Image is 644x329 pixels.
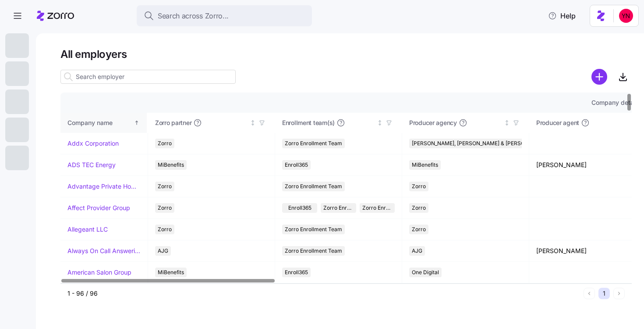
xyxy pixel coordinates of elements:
[67,289,580,298] div: 1 - 96 / 96
[412,225,426,234] span: Zorro
[60,70,236,84] input: Search employer
[285,268,308,277] span: Enroll365
[67,182,141,191] a: Advantage Private Home Care
[285,246,342,256] span: Zorro Enrollment Team
[60,113,148,133] th: Company nameSorted ascending
[536,118,579,127] span: Producer agent
[285,225,342,234] span: Zorro Enrollment Team
[158,225,172,234] span: Zorro
[402,113,529,133] th: Producer agencyNot sorted
[137,5,312,26] button: Search across Zorro...
[541,7,583,25] button: Help
[67,225,108,234] a: Allegeant LLC
[158,246,168,256] span: AJG
[412,268,439,277] span: One Digital
[613,288,625,299] button: Next page
[250,120,256,126] div: Not sorted
[67,204,130,212] a: Affect Provider Group
[158,160,184,170] span: MiBenefits
[631,120,637,126] div: Not sorted
[158,182,172,191] span: Zorro
[362,203,392,213] span: Zorro Enrollment Experts
[591,69,607,85] svg: add icon
[158,203,172,213] span: Zorro
[60,47,632,61] h1: All employers
[148,113,275,133] th: Zorro partnerNot sorted
[412,203,426,213] span: Zorro
[323,203,353,213] span: Zorro Enrollment Team
[67,268,131,277] a: American Salon Group
[412,182,426,191] span: Zorro
[67,118,132,128] div: Company name
[377,120,383,126] div: Not sorted
[134,120,140,126] div: Sorted ascending
[155,118,191,127] span: Zorro partner
[67,139,119,148] a: Addx Corporation
[412,139,548,148] span: [PERSON_NAME], [PERSON_NAME] & [PERSON_NAME]
[412,160,438,170] span: MiBenefits
[584,288,595,299] button: Previous page
[275,113,402,133] th: Enrollment team(s)Not sorted
[67,161,116,169] a: ADS TEC Energy
[158,268,184,277] span: MiBenefits
[282,118,335,127] span: Enrollment team(s)
[619,9,633,23] img: 113f96d2b49c10db4a30150f42351c8a
[548,11,576,21] span: Help
[158,11,229,21] span: Search across Zorro...
[412,246,422,256] span: AJG
[598,288,610,299] button: 1
[504,120,510,126] div: Not sorted
[409,118,457,127] span: Producer agency
[285,160,308,170] span: Enroll365
[285,139,342,148] span: Zorro Enrollment Team
[288,203,311,213] span: Enroll365
[158,139,172,148] span: Zorro
[67,247,141,255] a: Always On Call Answering Service
[285,182,342,191] span: Zorro Enrollment Team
